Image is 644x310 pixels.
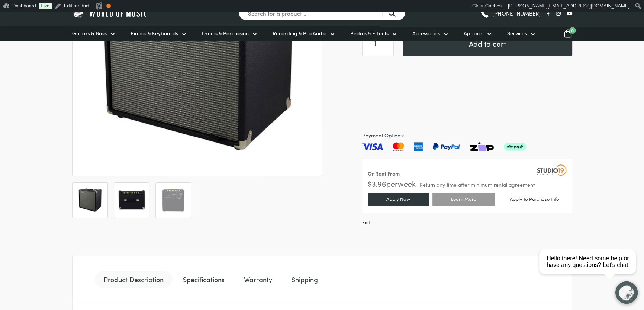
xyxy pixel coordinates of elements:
[350,29,389,37] span: Pedals & Effects
[386,178,416,189] span: per week
[160,186,187,214] img: Fender Rumble 40 Combo V3 Bass Amplifier
[368,178,386,189] span: $ 3.96
[362,31,394,56] input: Product quantity
[499,193,570,205] a: Apply to Purchase Info
[412,29,440,37] span: Accessories
[480,8,541,19] a: [PHONE_NUMBER]
[537,164,567,176] img: Studio19 Rentals
[95,271,173,288] a: Product Description
[362,56,572,64] iframe: PayPal Message 1
[432,193,495,206] a: Learn More
[362,142,526,151] img: Pay with Master card, Visa, American Express and Paypal
[174,271,234,288] a: Specifications
[118,186,145,214] img: Fender Rumble 40 Combo V3 Bass Amplifier
[273,29,326,37] span: Recording & Pro Audio
[419,182,535,187] span: Return any time after minimum rental agreement
[362,75,572,122] iframe: PayPal
[283,271,327,288] a: Shipping
[507,29,527,37] span: Services
[569,27,576,34] span: 0
[368,169,400,178] div: Or Rent From
[131,29,178,37] span: Pianos & Keyboards
[362,131,572,140] span: Payment Options:
[536,228,644,310] iframe: Chat with our support team
[403,31,572,56] button: Add to cart
[76,186,104,214] img: Fender Rumble 40 Combo V3 Bass Amplifier
[202,29,249,37] span: Drums & Percussion
[72,29,107,37] span: Guitars & Bass
[492,10,541,16] span: [PHONE_NUMBER]
[362,219,370,225] a: Edit
[72,7,148,19] img: World of Music
[368,193,429,206] a: Apply Now
[235,271,281,288] a: Warranty
[239,6,405,20] input: Search for a product ...
[106,4,111,8] div: OK
[39,3,52,9] a: Live
[464,29,483,37] span: Apparel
